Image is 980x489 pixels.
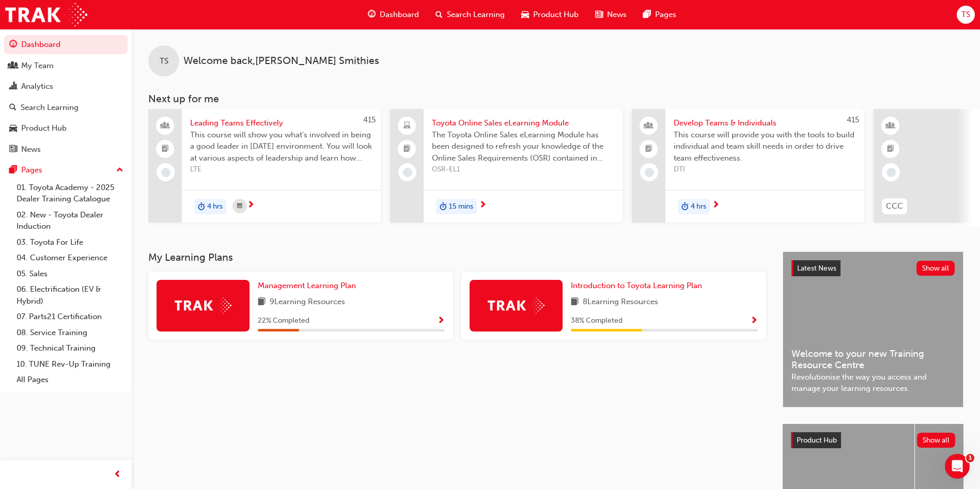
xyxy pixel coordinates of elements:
[847,115,859,124] span: 415
[380,9,419,21] span: Dashboard
[479,201,487,210] span: next-icon
[595,8,603,21] span: news-icon
[9,103,17,113] span: search-icon
[21,144,41,155] div: News
[116,164,123,177] span: up-icon
[9,40,17,50] span: guage-icon
[403,168,412,177] span: learningRecordVerb_NONE-icon
[368,8,376,21] span: guage-icon
[4,161,128,180] button: Pages
[521,8,529,21] span: car-icon
[4,140,128,159] a: News
[607,9,627,21] span: News
[4,98,128,117] a: Search Learning
[432,117,614,129] span: Toyota Online Sales eLearning Module
[791,432,955,449] a: Product HubShow all
[583,296,658,309] span: 8 Learning Resources
[247,201,255,210] span: next-icon
[440,200,447,213] span: duration-icon
[363,115,376,124] span: 415
[587,4,635,25] a: news-iconNews
[957,6,975,24] button: TS
[175,297,231,313] img: Trak
[645,168,654,177] span: learningRecordVerb_NONE-icon
[190,117,372,129] span: Leading Teams Effectively
[674,164,856,176] span: DTI
[427,4,513,25] a: search-iconSearch Learning
[12,180,128,207] a: 01. Toyota Academy - 2025 Dealer Training Catalogue
[571,315,623,327] span: 38 % Completed
[447,9,505,21] span: Search Learning
[645,143,652,156] span: booktick-icon
[132,93,980,105] h3: Next up for me
[4,119,128,138] a: Product Hub
[258,315,309,327] span: 22 % Completed
[162,143,169,156] span: booktick-icon
[12,234,128,250] a: 03. Toyota For Life
[488,297,545,313] img: Trak
[403,119,411,133] span: laptop-icon
[148,109,381,223] a: 415Leading Teams EffectivelyThis course will show you what's involved in being a good leader in [...
[270,296,345,309] span: 9 Learning Resources
[160,55,168,67] span: TS
[571,281,702,290] span: Introduction to Toyota Learning Plan
[9,145,17,154] span: news-icon
[258,281,356,290] span: Management Learning Plan
[12,356,128,372] a: 10. TUNE Rev-Up Training
[791,348,955,371] span: Welcome to your new Training Resource Centre
[712,201,720,210] span: next-icon
[5,3,87,26] img: Trak
[571,296,579,309] span: book-icon
[681,200,689,213] span: duration-icon
[183,55,379,67] span: Welcome back , [PERSON_NAME] Smithies
[750,317,758,326] span: Show Progress
[190,129,372,164] span: This course will show you what's involved in being a good leader in [DATE] environment. You will ...
[797,436,837,445] span: Product Hub
[207,201,223,213] span: 4 hrs
[21,122,67,134] div: Product Hub
[435,8,443,21] span: search-icon
[148,251,766,263] h3: My Learning Plans
[12,281,128,309] a: 06. Electrification (EV & Hybrid)
[4,56,128,75] a: My Team
[12,340,128,356] a: 09. Technical Training
[360,4,427,25] a: guage-iconDashboard
[12,207,128,234] a: 02. New - Toyota Dealer Induction
[21,164,42,176] div: Pages
[237,200,242,213] span: calendar-icon
[4,35,128,54] a: Dashboard
[886,168,896,177] span: learningRecordVerb_NONE-icon
[513,4,587,25] a: car-iconProduct Hub
[437,317,445,326] span: Show Progress
[655,9,676,21] span: Pages
[12,266,128,282] a: 05. Sales
[674,117,856,129] span: Develop Teams & Individuals
[21,60,54,72] div: My Team
[571,280,706,292] a: Introduction to Toyota Learning Plan
[403,143,411,156] span: booktick-icon
[643,8,651,21] span: pages-icon
[791,260,955,277] a: Latest NewsShow all
[161,168,170,177] span: learningRecordVerb_NONE-icon
[12,372,128,388] a: All Pages
[9,166,17,175] span: pages-icon
[945,454,970,479] iframe: Intercom live chat
[750,314,758,327] button: Show Progress
[9,82,17,91] span: chart-icon
[114,468,121,481] span: prev-icon
[961,9,970,21] span: TS
[162,119,169,133] span: people-icon
[887,119,894,133] span: learningResourceType_INSTRUCTOR_LED-icon
[632,109,864,223] a: 415Develop Teams & IndividualsThis course will provide you with the tools to build individual and...
[437,314,445,327] button: Show Progress
[691,201,706,213] span: 4 hrs
[258,296,266,309] span: book-icon
[258,280,360,292] a: Management Learning Plan
[966,454,974,462] span: 1
[533,9,579,21] span: Product Hub
[12,309,128,325] a: 07. Parts21 Certification
[198,200,205,213] span: duration-icon
[791,371,955,395] span: Revolutionise the way you access and manage your learning resources.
